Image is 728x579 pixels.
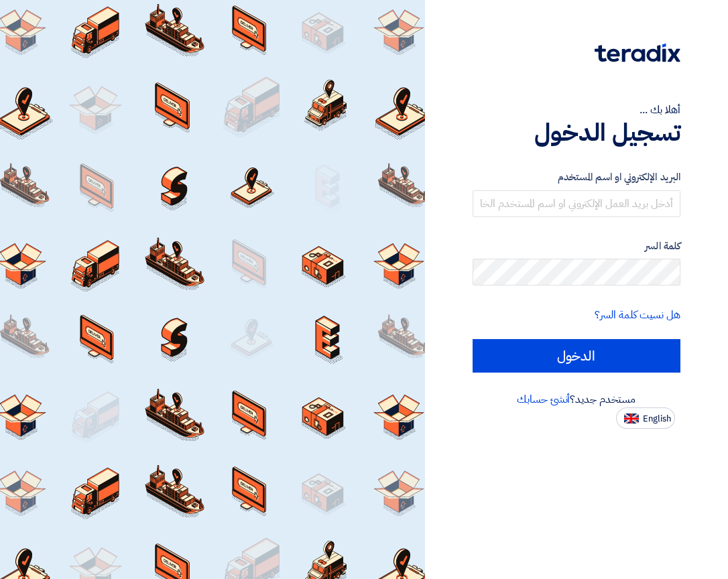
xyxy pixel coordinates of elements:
a: أنشئ حسابك [517,391,570,407]
label: البريد الإلكتروني او اسم المستخدم [473,170,681,185]
button: English [616,407,675,429]
span: English [643,414,671,424]
img: Teradix logo [595,44,680,62]
input: الدخول [473,339,681,373]
div: أهلا بك ... [473,102,681,118]
div: مستخدم جديد؟ [473,391,681,407]
a: هل نسيت كلمة السر؟ [595,307,680,323]
label: كلمة السر [473,239,681,254]
img: en-US.png [624,413,639,424]
h1: تسجيل الدخول [473,118,681,147]
input: أدخل بريد العمل الإلكتروني او اسم المستخدم الخاص بك ... [473,190,681,217]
